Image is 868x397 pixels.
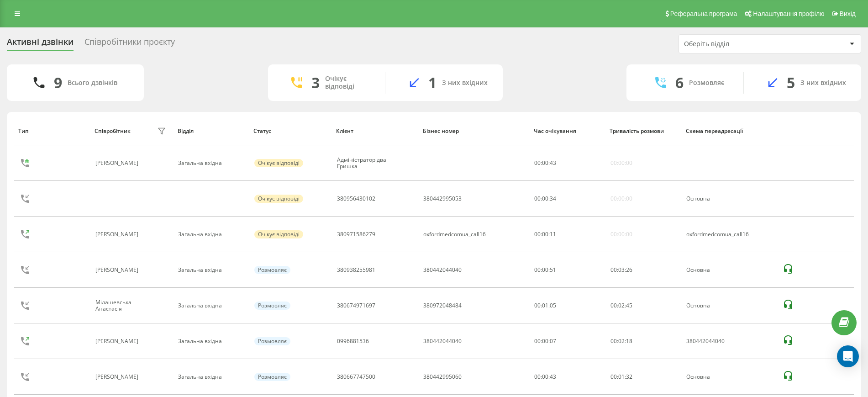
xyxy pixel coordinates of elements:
span: 01 [618,373,625,381]
div: 380971586279 [337,231,375,238]
span: 02 [618,337,625,345]
div: Розмовляє [689,79,724,87]
span: 00 [542,159,548,167]
div: Розмовляє [254,266,290,274]
div: Схема переадресації [686,128,773,134]
span: 26 [626,266,632,274]
div: 9 [54,74,62,91]
div: 1 [428,74,437,91]
span: 00 [534,195,541,202]
div: Загальна вхідна [178,374,244,380]
span: 00 [610,373,617,381]
div: Загальна вхідна [178,338,244,344]
span: Реферальна програма [670,10,737,17]
div: Відділ [178,128,245,134]
div: : : [610,374,632,380]
div: 00:00:00 [610,231,632,238]
div: 00:00:43 [534,374,600,380]
div: Бізнес номер [423,128,525,134]
div: Загальна вхідна [178,231,244,238]
div: Статус [253,128,327,134]
div: Адміністратор два Гришка [337,157,400,170]
span: Налаштування профілю [753,10,824,17]
div: Тип [18,128,86,134]
div: 6 [675,74,684,91]
div: Оберіть відділ [684,40,793,48]
div: oxfordmedcomua_call16 [686,231,773,238]
div: 380956430102 [337,196,375,202]
span: 34 [550,195,556,202]
div: : : [610,302,632,309]
span: Вихід [840,10,856,17]
div: Розмовляє [254,373,290,381]
span: 11 [550,230,556,238]
span: 00 [610,266,617,274]
div: Очікує відповіді [254,195,303,203]
div: Розмовляє [254,302,290,310]
div: : : [534,231,556,238]
div: Open Intercom Messenger [837,345,859,367]
div: [PERSON_NAME] [95,338,141,344]
div: 00:00:00 [610,160,632,166]
div: 00:01:05 [534,302,600,309]
div: Загальна вхідна [178,267,244,273]
div: Очікує відповіді [254,230,303,238]
div: Активні дзвінки [7,37,74,51]
div: : : [534,160,556,166]
div: 380442995060 [423,374,462,380]
span: 00 [610,337,617,345]
span: 45 [626,302,632,309]
div: 0996881536 [337,338,369,344]
div: 380442044040 [423,267,462,273]
div: 5 [787,74,795,91]
div: Основна [686,374,773,380]
span: 00 [542,230,548,238]
div: Тривалість розмови [610,128,677,134]
div: Очікує відповіді [325,75,371,90]
div: Очікує відповіді [254,159,303,167]
div: Час очікування [534,128,601,134]
span: 32 [626,373,632,381]
div: 380667747500 [337,374,375,380]
div: 00:00:00 [610,196,632,202]
div: Основна [686,302,773,309]
span: 00 [534,159,541,167]
span: 00 [542,195,548,202]
span: 18 [626,337,632,345]
div: 3 [311,74,320,91]
div: 380938255981 [337,267,375,273]
div: Мілашевська Анастасія [95,299,155,312]
div: 380442044040 [423,338,462,344]
div: 380442995053 [423,196,462,202]
div: Загальна вхідна [178,302,244,309]
div: [PERSON_NAME] [95,231,141,238]
div: З них вхідних [442,79,488,87]
span: 43 [550,159,556,167]
span: 00 [610,302,617,309]
div: 00:00:51 [534,267,600,273]
div: Клієнт [336,128,414,134]
div: 380972048484 [423,302,462,309]
div: З них вхідних [800,79,846,87]
span: 03 [618,266,625,274]
div: Розмовляє [254,337,290,345]
div: : : [610,338,632,344]
div: Співробітники проєкту [84,37,175,51]
div: 380442044040 [686,338,773,344]
span: 02 [618,302,625,309]
div: [PERSON_NAME] [95,374,141,380]
div: 380674971697 [337,302,375,309]
div: Всього дзвінків [68,79,117,87]
div: Основна [686,196,773,202]
div: : : [610,267,632,273]
div: Основна [686,267,773,273]
div: Співробітник [95,128,131,134]
div: [PERSON_NAME] [95,267,141,273]
div: 00:00:07 [534,338,600,344]
span: 00 [534,230,541,238]
div: oxfordmedcomua_call16 [423,231,486,238]
div: Загальна вхідна [178,160,244,166]
div: [PERSON_NAME] [95,160,141,166]
div: : : [534,196,556,202]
